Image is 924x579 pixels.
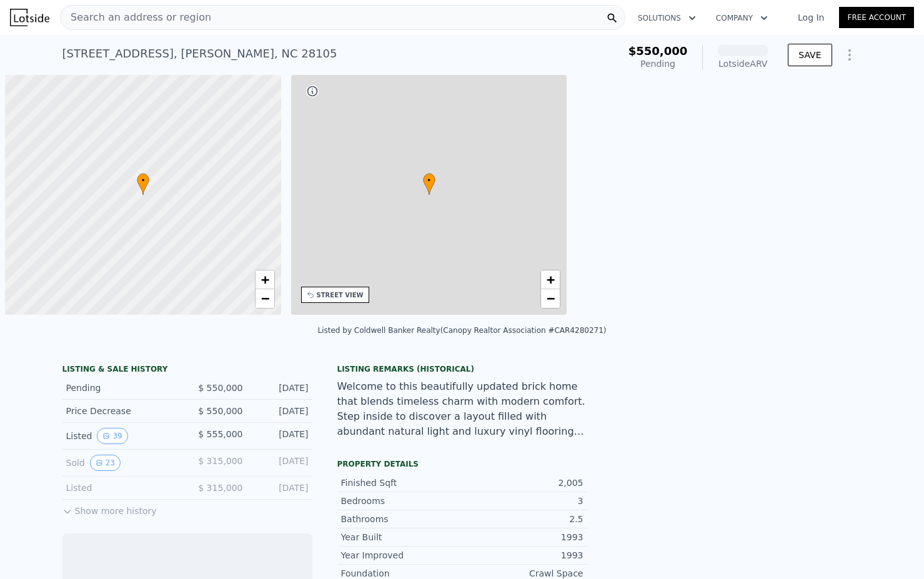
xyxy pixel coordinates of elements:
div: Listed [66,428,177,444]
img: Lotside [10,9,49,26]
div: Bedrooms [341,495,462,507]
div: Year Improved [341,549,462,562]
div: [DATE] [253,405,309,417]
div: 2.5 [462,513,584,525]
div: 3 [462,495,584,507]
button: View historical data [90,455,121,471]
div: [DATE] [253,428,309,444]
button: Solutions [628,7,706,29]
span: $ 550,000 [198,406,242,416]
button: SAVE [788,44,832,66]
div: Lotside ARV [718,57,768,70]
button: Show Options [837,42,862,67]
div: • [137,173,149,195]
button: View historical data [97,428,127,444]
span: $ 550,000 [198,383,242,393]
span: Search an address or region [61,10,211,25]
div: Listed [66,482,177,494]
span: • [137,175,149,186]
div: Price Decrease [66,405,177,417]
span: $ 315,000 [198,483,242,493]
span: • [423,175,435,186]
div: 1993 [462,531,584,543]
div: Welcome to this beautifully updated brick home that blends timeless charm with modern comfort. St... [337,379,587,439]
div: Finished Sqft [341,477,462,489]
div: Bathrooms [341,513,462,525]
a: Zoom out [256,289,274,308]
div: LISTING & SALE HISTORY [62,364,312,377]
div: [DATE] [253,382,309,394]
div: [DATE] [253,455,309,471]
a: Zoom in [256,270,274,289]
div: [DATE] [253,482,309,494]
a: Zoom out [541,289,560,308]
div: STREET VIEW [317,290,364,300]
div: [STREET_ADDRESS] , [PERSON_NAME] , NC 28105 [62,45,337,62]
span: + [547,272,555,287]
span: $550,000 [628,44,688,57]
span: $ 315,000 [198,456,242,466]
div: Listing Remarks (Historical) [337,364,587,374]
div: 2,005 [462,477,584,489]
button: Company [706,7,778,29]
div: Listed by Coldwell Banker Realty (Canopy Realtor Association #CAR4280271) [317,326,606,335]
div: 1993 [462,549,584,562]
span: $ 555,000 [198,429,242,439]
div: Pending [66,382,177,394]
a: Zoom in [541,270,560,289]
button: Show more history [62,500,157,517]
div: Pending [628,57,688,70]
div: Year Built [341,531,462,543]
span: + [261,272,269,287]
a: Log In [783,11,839,24]
span: − [261,290,269,306]
div: Property details [337,459,587,469]
span: − [547,290,555,306]
div: • [423,173,435,195]
a: Free Account [839,7,914,28]
div: Sold [66,455,177,471]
